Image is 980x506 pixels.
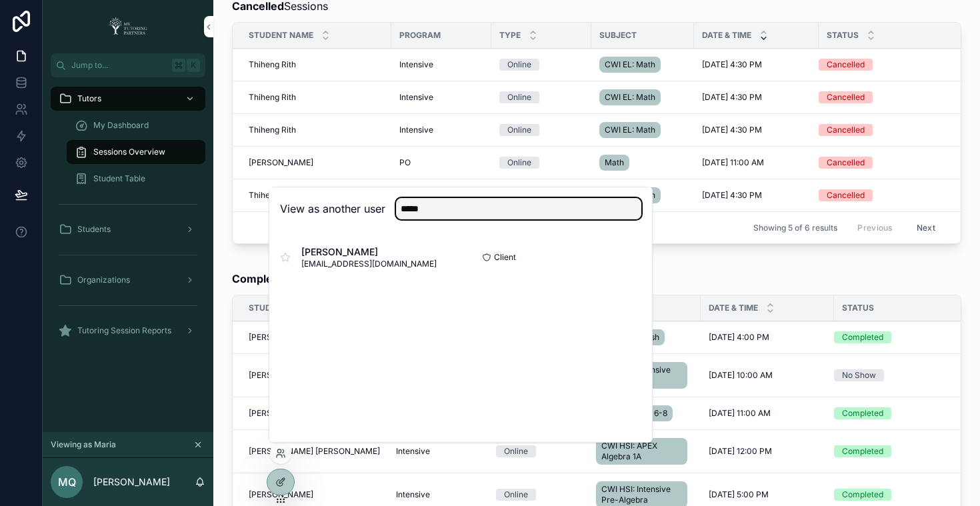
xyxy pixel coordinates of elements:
[51,53,205,77] button: Jump to...K
[599,30,637,41] span: Subject
[709,370,773,381] span: [DATE] 10:00 AM
[827,30,859,41] span: Status
[702,59,762,70] span: [DATE] 4:30 PM
[834,331,961,343] a: Completed
[249,446,380,457] a: [PERSON_NAME] [PERSON_NAME]
[67,167,205,191] a: Student Table
[93,147,165,157] span: Sessions Overview
[709,408,771,419] span: [DATE] 11:00 AM
[280,201,385,217] h2: View as another user
[507,59,531,71] div: Online
[605,59,655,70] span: CWI EL: Math
[507,124,531,136] div: Online
[93,120,149,131] span: My Dashboard
[249,303,313,313] span: Student Name
[93,475,170,489] p: [PERSON_NAME]
[709,446,772,457] span: [DATE] 12:00 PM
[596,435,693,467] a: CWI HSI: APEX Algebra 1A
[249,408,380,419] a: [PERSON_NAME]
[71,60,167,71] span: Jump to...
[507,157,531,169] div: Online
[232,272,290,285] strong: Completed
[601,484,682,505] span: CWI HSI: Intensive Pre-Algebra
[709,370,826,381] a: [DATE] 10:00 AM
[827,189,865,201] div: Cancelled
[702,30,751,41] span: Date & Time
[702,157,764,168] span: [DATE] 11:00 AM
[709,489,769,500] span: [DATE] 5:00 PM
[249,125,296,135] span: Thiheng Rith
[249,370,313,381] span: [PERSON_NAME]
[842,369,876,381] div: No Show
[51,217,205,241] a: Students
[399,157,411,168] span: PO
[77,325,171,336] span: Tutoring Session Reports
[504,445,528,457] div: Online
[827,59,865,71] div: Cancelled
[753,223,837,233] span: Showing 5 of 6 results
[605,157,624,168] span: Math
[605,92,655,103] span: CWI EL: Math
[67,113,205,137] a: My Dashboard
[709,303,758,313] span: Date & Time
[51,268,205,292] a: Organizations
[67,140,205,164] a: Sessions Overview
[702,190,762,201] span: [DATE] 4:30 PM
[399,92,433,103] span: Intensive
[834,489,961,501] a: Completed
[827,91,865,103] div: Cancelled
[842,331,883,343] div: Completed
[827,124,865,136] div: Cancelled
[77,93,101,104] span: Tutors
[249,332,380,343] a: [PERSON_NAME]
[77,224,111,235] span: Students
[842,303,874,313] span: Status
[496,445,580,457] a: Online
[834,407,961,419] a: Completed
[58,474,76,490] span: MQ
[827,157,865,169] div: Cancelled
[249,157,313,168] span: [PERSON_NAME]
[494,252,516,263] span: Client
[396,489,430,500] span: Intensive
[51,87,205,111] a: Tutors
[504,489,528,501] div: Online
[702,92,762,103] span: [DATE] 4:30 PM
[499,30,521,41] span: Type
[249,92,296,103] span: Thiheng Rith
[709,489,826,500] a: [DATE] 5:00 PM
[399,125,433,135] span: Intensive
[396,446,430,457] span: Intensive
[249,332,313,343] span: [PERSON_NAME]
[249,408,313,419] span: [PERSON_NAME]
[709,408,826,419] a: [DATE] 11:00 AM
[249,489,380,500] a: [PERSON_NAME]
[301,259,437,269] span: [EMAIL_ADDRESS][DOMAIN_NAME]
[834,369,961,381] a: No Show
[249,489,313,500] span: [PERSON_NAME]
[249,370,380,381] a: [PERSON_NAME]
[396,489,480,500] a: Intensive
[399,30,441,41] span: Program
[105,16,151,37] img: App logo
[249,59,296,70] span: Thiheng Rith
[601,441,682,462] span: CWI HSI: APEX Algebra 1A
[605,125,655,135] span: CWI EL: Math
[709,332,769,343] span: [DATE] 4:00 PM
[232,271,334,287] span: Sessions
[709,332,826,343] a: [DATE] 4:00 PM
[43,77,213,360] div: scrollable content
[249,30,313,41] span: Student Name
[842,407,883,419] div: Completed
[842,445,883,457] div: Completed
[77,275,130,285] span: Organizations
[507,91,531,103] div: Online
[702,125,762,135] span: [DATE] 4:30 PM
[907,217,945,238] button: Next
[496,489,580,501] a: Online
[301,245,437,259] span: [PERSON_NAME]
[51,319,205,343] a: Tutoring Session Reports
[842,489,883,501] div: Completed
[93,173,145,184] span: Student Table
